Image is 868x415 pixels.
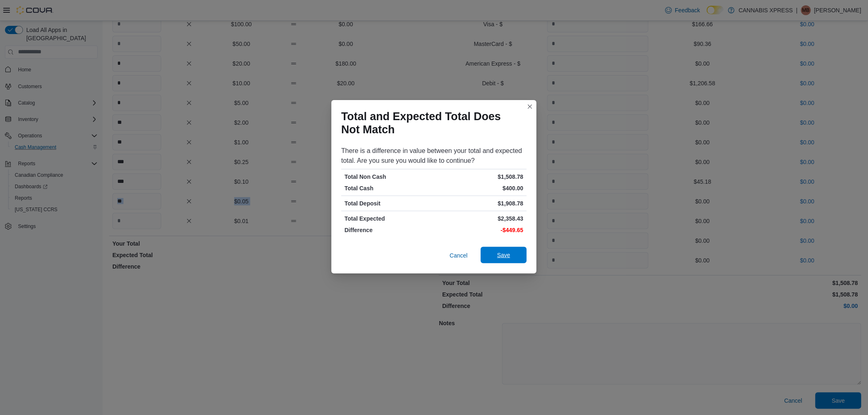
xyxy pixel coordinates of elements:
[497,251,510,259] span: Save
[481,247,527,263] button: Save
[345,226,432,234] p: Difference
[446,247,471,264] button: Cancel
[436,184,523,192] p: $400.00
[436,226,523,234] p: -$449.65
[525,102,535,112] button: Closes this modal window
[345,199,432,207] p: Total Deposit
[341,110,520,136] h1: Total and Expected Total Does Not Match
[341,146,527,166] div: There is a difference in value between your total and expected total. Are you sure you would like...
[345,173,432,181] p: Total Non Cash
[436,173,523,181] p: $1,508.78
[345,214,432,223] p: Total Expected
[436,214,523,223] p: $2,358.43
[436,199,523,207] p: $1,908.78
[450,251,468,260] span: Cancel
[345,184,432,192] p: Total Cash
